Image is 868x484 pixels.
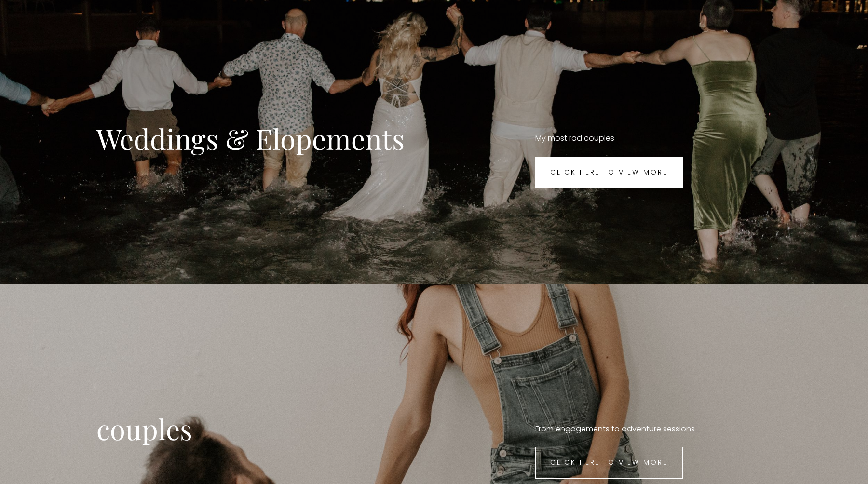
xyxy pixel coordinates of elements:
[96,411,192,447] span: couples
[535,157,683,188] a: Click here to view more
[611,421,620,437] span: to
[548,131,567,146] span: most
[556,421,610,437] span: engagements
[535,447,683,479] a: Click here to view more
[584,131,614,146] span: couples
[256,121,405,157] span: Elopements
[96,121,218,157] span: Weddings
[550,457,668,467] span: Click here to view more
[535,131,546,146] span: My
[622,421,661,437] span: adventure
[535,421,554,437] span: From
[550,167,668,177] span: Click here to view more
[569,131,582,146] span: rad
[225,121,249,157] span: &
[663,421,695,437] span: sessions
